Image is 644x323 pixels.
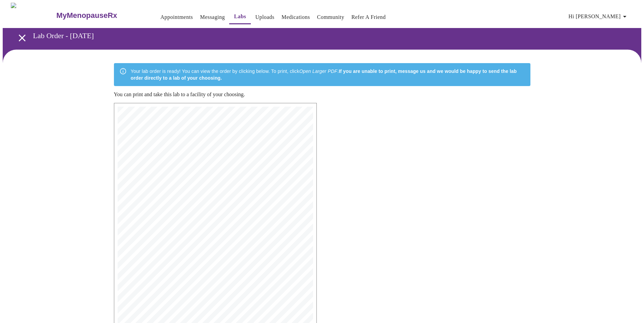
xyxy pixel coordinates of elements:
a: Appointments [161,12,193,22]
a: MyMenopauseRx [55,4,144,27]
span: Patient Information [132,195,162,198]
a: Uploads [255,12,275,22]
span: ____________________________________________________________________________________________________ [132,227,265,230]
span: MyMenopauseRx [196,124,235,129]
span: Phone: [PHONE_NUMBER] | Fax: [PHONE_NUMBER] [184,143,260,146]
span: [PERSON_NAME] WHNP-BC, FNP-C [132,319,185,322]
button: Appointments [158,10,196,24]
button: open drawer [12,28,32,48]
div: Your lab order is ready! You can view the order by clicking below. To print, click . [131,65,525,84]
span: [DATE] 2:32 PM [216,107,230,109]
span: ____________________________________________________________________________________________________ [132,188,265,191]
span: [MEDICAL_DATA] [MEDICAL_DATA] or [MEDICAL_DATA], G47.00: [MEDICAL_DATA] [132,263,256,266]
button: Refer a Friend [349,10,388,24]
span: N95.1: Menopause/Perimenopause Symptoms, Z79.890: [MEDICAL_DATA], N92.4: Bleeding - [154,259,287,262]
img: MyMenopauseRx Logo [11,3,55,28]
p: You can print and take this lab to a facility of your choosing. [114,91,530,98]
a: Refer a Friend [351,12,386,22]
span: NPI: [US_HEALTHCARE_NPI] [132,180,174,183]
button: Community [314,10,347,24]
span: DOB: [DEMOGRAPHIC_DATA] [132,211,175,214]
button: Messaging [197,10,228,24]
em: Open Larger PDF [299,69,337,74]
h3: Lab Order - [DATE] [33,31,606,40]
span: [PERSON_NAME] WHNP-BC, FNP-C [132,171,182,174]
h3: MyMenopauseRx [56,11,117,20]
span: [PERSON_NAME], [DEMOGRAPHIC_DATA] [132,203,194,206]
a: Labs [234,12,246,21]
a: Community [317,12,344,22]
span: Ordering Clinician: [132,164,160,167]
button: Labs [229,10,251,24]
button: Medications [279,10,313,24]
button: Uploads [253,10,277,24]
span: [MEDICAL_DATA]: Pelvic Non/OB, CPT 76830 [132,250,196,253]
span: Order Date: [DATE] [132,235,160,238]
span: MyMenopauseRx | [200,107,216,109]
span: Assessment(s): [132,259,154,262]
span: Hi [PERSON_NAME] [569,12,629,21]
a: Messaging [200,12,225,22]
span: [STREET_ADDRESS] [190,135,221,138]
a: Medications [282,12,310,22]
span: Diagnostic Name: [132,243,159,246]
button: Hi [PERSON_NAME] [566,10,631,23]
span: [STREET_ADDRESS][US_STATE] [132,219,181,222]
